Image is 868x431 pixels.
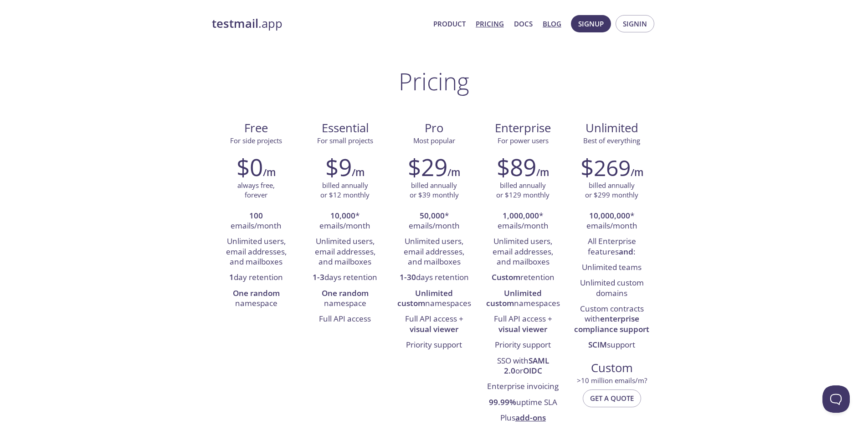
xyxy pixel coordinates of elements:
li: days retention [308,270,383,286]
li: emails/month [219,208,294,234]
strong: 99.99% [489,397,516,407]
strong: 1-3 [313,272,324,282]
strong: 1,000,000 [503,210,539,221]
h6: /m [631,165,643,180]
li: day retention [219,270,294,286]
strong: 50,000 [420,210,445,221]
h2: $0 [236,153,263,181]
li: All Enterprise features : [574,234,649,260]
li: support [574,338,649,353]
span: Most popular [413,136,455,145]
strong: enterprise compliance support [574,313,649,334]
li: namespaces [396,286,472,312]
li: Full API access + [485,312,560,338]
h1: Pricing [399,68,469,95]
h2: $89 [497,153,536,181]
li: Priority support [485,338,560,353]
span: Signup [578,18,604,30]
a: Product [433,18,466,30]
li: Enterprise invoicing [485,379,560,395]
a: Pricing [476,18,504,30]
li: namespace [308,286,383,312]
span: For small projects [317,136,373,145]
strong: 10,000,000 [589,210,630,221]
p: billed annually or $12 monthly [320,181,370,200]
strong: SCIM [588,339,607,350]
strong: Unlimited custom [397,288,453,308]
span: For side projects [230,136,282,145]
strong: SAML 2.0 [504,355,549,376]
li: Unlimited users, email addresses, and mailboxes [308,234,383,270]
strong: Unlimited custom [486,288,542,308]
strong: visual viewer [410,324,458,334]
li: Full API access + [396,312,472,338]
li: Custom contracts with [574,301,649,338]
strong: One random [322,288,369,298]
strong: testmail [212,16,258,31]
strong: 1-30 [400,272,416,282]
button: Signin [616,15,654,32]
iframe: Help Scout Beacon - Open [822,385,850,413]
h6: /m [447,165,460,180]
span: Best of everything [583,136,640,145]
p: billed annually or $129 monthly [496,181,550,200]
h6: /m [536,165,549,180]
span: Unlimited [586,120,638,136]
button: Get a quote [583,389,641,407]
span: > 10 million emails/m? [577,376,647,385]
h6: /m [352,165,365,180]
h6: /m [263,165,276,180]
span: Get a quote [590,392,634,404]
p: billed annually or $39 monthly [410,181,459,200]
li: namespace [219,286,294,312]
strong: One random [233,288,280,298]
p: always free, forever [237,181,275,200]
strong: visual viewer [498,324,547,334]
li: Unlimited teams [574,260,649,275]
span: For power users [498,136,549,145]
li: Priority support [396,338,472,353]
strong: Custom [492,272,520,282]
a: Docs [514,18,533,30]
li: Plus [485,410,560,426]
li: * emails/month [396,208,472,234]
strong: 100 [249,210,263,221]
span: Free [219,120,293,136]
span: 269 [594,153,631,182]
a: testmail.app [212,16,426,31]
p: billed annually or $299 monthly [585,181,638,200]
h2: $ [580,153,631,181]
strong: 1 [229,272,234,282]
span: Custom [575,360,649,376]
span: Enterprise [486,120,560,136]
h2: $9 [325,153,352,181]
li: uptime SLA [485,395,560,410]
li: SSO with or [485,353,560,379]
a: add-ons [515,412,546,423]
span: Pro [397,120,471,136]
li: Full API access [308,312,383,327]
li: * emails/month [574,208,649,234]
li: Unlimited users, email addresses, and mailboxes [219,234,294,270]
li: Unlimited users, email addresses, and mailboxes [485,234,560,270]
li: retention [485,270,560,286]
li: Unlimited users, email addresses, and mailboxes [396,234,472,270]
strong: 10,000 [330,210,355,221]
li: * emails/month [485,208,560,234]
span: Signin [623,18,647,30]
li: namespaces [485,286,560,312]
span: Essential [308,120,382,136]
button: Signup [571,15,611,32]
strong: OIDC [523,365,542,376]
strong: and [619,246,633,257]
h2: $29 [408,153,447,181]
li: Unlimited custom domains [574,275,649,301]
li: * emails/month [308,208,383,234]
li: days retention [396,270,472,286]
a: Blog [543,18,561,30]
